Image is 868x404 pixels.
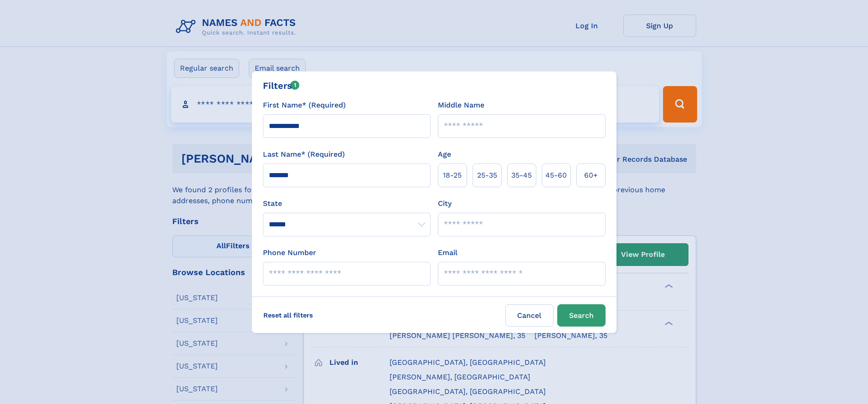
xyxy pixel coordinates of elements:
[438,149,451,160] label: Age
[584,170,598,181] span: 60+
[263,198,431,209] label: State
[438,198,452,209] label: City
[438,100,484,111] label: Middle Name
[257,304,319,326] label: Reset all filters
[438,247,457,258] label: Email
[263,100,346,111] label: First Name* (Required)
[545,170,567,181] span: 45‑60
[263,247,316,258] label: Phone Number
[263,149,345,160] label: Last Name* (Required)
[477,170,497,181] span: 25‑35
[443,170,462,181] span: 18‑25
[263,79,300,92] div: Filters
[557,304,606,327] button: Search
[511,170,532,181] span: 35‑45
[505,304,554,327] label: Cancel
